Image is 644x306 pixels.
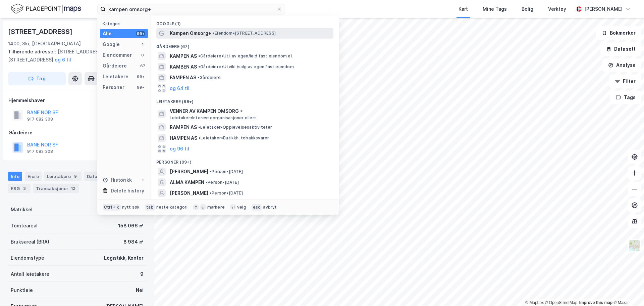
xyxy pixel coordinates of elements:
div: Tomteareal [11,222,38,230]
a: Mapbox [525,300,544,305]
div: Verktøy [548,5,566,13]
div: velg [237,205,246,210]
div: Leietakere (99+) [151,94,339,106]
div: 67 [140,63,145,69]
div: 1 [140,42,145,47]
span: [PERSON_NAME] [170,168,208,176]
a: OpenStreetMap [545,300,578,305]
span: HAMPEN AS [170,134,197,142]
div: Nei [136,286,144,294]
a: Improve this map [579,300,612,305]
div: Hjemmelshaver [8,96,146,104]
div: Eiere [25,172,42,181]
div: Ctrl + k [103,204,121,211]
div: [STREET_ADDRESS], [STREET_ADDRESS] [8,48,141,64]
div: Kategori [103,21,148,26]
span: Person • [DATE] [210,190,243,196]
span: • [210,169,212,174]
span: • [199,135,201,140]
div: esc [252,204,262,211]
div: Kontrollprogram for chat [610,274,644,306]
div: [PERSON_NAME] [584,5,623,13]
div: Gårdeiere [8,129,146,137]
span: ALMA KAMPEN [170,178,204,186]
div: ESG [8,184,31,193]
div: neste kategori [156,205,188,210]
div: Kart [459,5,468,13]
button: Tag [8,72,66,85]
span: Eiendom • [STREET_ADDRESS] [213,31,276,36]
div: Antall leietakere [11,270,49,278]
div: 12 [70,185,76,192]
img: logo.f888ab2527a4732fd821a326f86c7f29.svg [11,3,81,15]
div: Bolig [522,5,533,13]
span: Kampen Omsorg+ [170,29,211,37]
span: Person • [DATE] [210,169,243,174]
div: 917 082 308 [27,149,53,154]
span: Gårdeiere • Utvikl./salg av egen fast eiendom [198,64,294,70]
div: 99+ [136,85,145,90]
div: Personer (99+) [151,154,339,166]
span: • [198,53,200,58]
span: • [213,31,215,36]
div: Leietakere [44,172,82,181]
span: Person • [DATE] [206,180,239,185]
span: KAMPEN AS [170,52,197,60]
div: nytt søk [122,205,140,210]
span: [PERSON_NAME] [170,189,208,197]
div: 158 066 ㎡ [118,222,144,230]
span: Leietaker • Butikkh. tobakksvarer [199,135,269,141]
div: 3 [21,185,28,192]
div: Mine Tags [483,5,507,13]
span: • [198,75,200,80]
button: Filter [609,75,641,88]
div: Historikk [103,176,132,184]
div: Google (1) [151,16,339,28]
div: Gårdeiere [103,62,127,70]
button: Datasett [600,42,641,56]
iframe: Chat Widget [610,274,644,306]
div: Datasett [84,172,117,181]
span: • [198,64,200,69]
div: Leietakere [103,73,128,81]
div: 8 984 ㎡ [123,238,144,246]
button: og 96 til [170,145,189,153]
div: 1 [140,177,145,183]
button: Bokmerker [596,26,641,40]
div: 99+ [136,74,145,79]
div: avbryt [263,205,277,210]
span: • [210,190,212,195]
span: Gårdeiere • Utl. av egen/leid fast eiendom el. [198,53,293,59]
div: Bruksareal (BRA) [11,238,49,246]
div: 0 [140,52,145,58]
div: Punktleie [11,286,33,294]
button: Analyse [602,58,641,72]
span: Tilhørende adresser: [8,49,58,54]
div: 99+ [136,31,145,36]
div: Matrikkel [11,206,33,214]
span: Leietaker • Opplevelsesaktiviteter [198,125,272,130]
div: 917 082 308 [27,117,53,122]
div: Google [103,40,120,48]
div: Personer [103,83,124,91]
div: tab [145,204,155,211]
span: VENNER AV KAMPEN OMSORG + [170,107,331,115]
span: RAMPEN AS [170,123,197,131]
span: KAMBEN AS [170,63,197,71]
span: Gårdeiere [198,75,221,80]
input: Søk på adresse, matrikkel, gårdeiere, leietakere eller personer [106,4,277,14]
span: FAMPEN AS [170,74,196,82]
div: Eiendomstype [11,254,44,262]
button: Tags [610,91,641,104]
div: Alle [103,30,112,38]
img: Z [628,239,641,252]
div: Eiendommer [103,51,132,59]
div: Transaksjoner [33,184,79,193]
button: og 64 til [170,84,190,92]
div: [STREET_ADDRESS] [8,26,74,37]
div: 9 [72,173,79,180]
div: markere [207,205,225,210]
span: • [198,125,200,130]
div: Info [8,172,22,181]
div: 1400, Ski, [GEOGRAPHIC_DATA] [8,40,81,48]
